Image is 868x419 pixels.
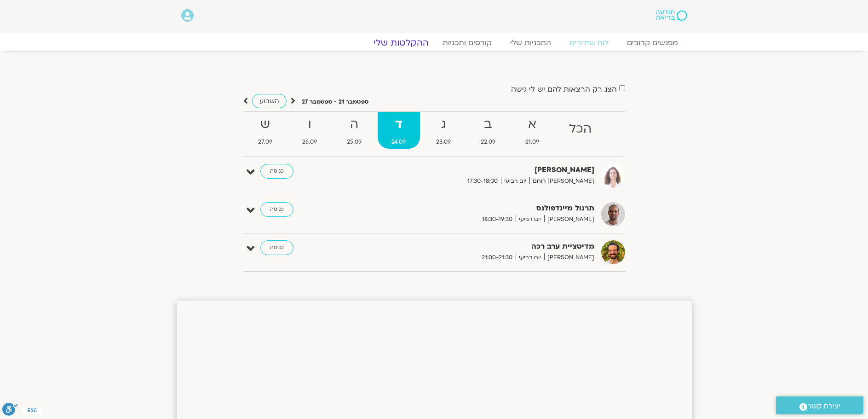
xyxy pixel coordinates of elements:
strong: ד [378,114,420,135]
strong: ש [244,114,287,135]
span: השבוע [259,97,279,105]
strong: א [511,114,553,135]
a: לוח שידורים [560,38,618,47]
span: 18:30-19:30 [479,215,516,224]
strong: מדיטציית ערב רכה [369,240,594,253]
span: [PERSON_NAME] [544,253,594,262]
span: 26.09 [288,137,331,147]
nav: Menu [181,38,687,47]
strong: ה [333,114,376,135]
strong: הכל [555,119,605,140]
a: כניסה [260,202,293,217]
span: 22.09 [466,137,509,147]
a: ההקלטות שלי [362,37,440,48]
a: כניסה [260,164,293,179]
span: 24.09 [378,137,420,147]
a: מפגשים קרובים [618,38,687,47]
span: [PERSON_NAME] [544,215,594,224]
a: קורסים ותכניות [433,38,501,47]
strong: ב [466,114,509,135]
span: [PERSON_NAME] רוחם [529,176,594,186]
a: ה25.09 [333,112,376,149]
label: הצג רק הרצאות להם יש לי גישה [511,85,617,93]
span: יום רביעי [516,253,544,262]
strong: ו [288,114,331,135]
span: 23.09 [422,137,465,147]
a: כניסה [260,240,293,255]
span: 17:30-18:00 [464,176,501,186]
span: יצירת קשר [807,400,840,413]
strong: ג [422,114,465,135]
a: ו26.09 [288,112,331,149]
a: הכל [555,112,605,149]
strong: תרגול מיינדפולנס [369,202,594,215]
span: 27.09 [244,137,287,147]
a: ש27.09 [244,112,287,149]
span: יום רביעי [516,215,544,224]
strong: [PERSON_NAME] [369,164,594,176]
span: 21:00-21:30 [478,253,516,262]
span: 25.09 [333,137,376,147]
span: 21.09 [511,137,553,147]
a: התכניות שלי [501,38,560,47]
a: א21.09 [511,112,553,149]
a: השבוע [252,94,287,108]
a: ג23.09 [422,112,465,149]
a: ד24.09 [378,112,420,149]
a: יצירת קשר [776,396,863,414]
p: ספטמבר 21 - ספטמבר 27 [302,97,368,107]
span: יום רביעי [501,176,529,186]
a: ב22.09 [466,112,509,149]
